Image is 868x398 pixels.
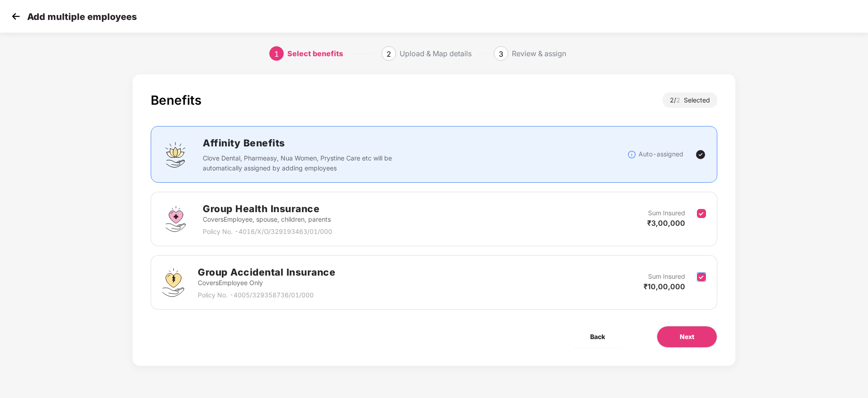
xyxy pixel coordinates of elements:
[162,205,189,233] img: svg+xml;base64,PHN2ZyBpZD0iR3JvdXBfSGVhbHRoX0luc3VyYW5jZSIgZGF0YS1uYW1lPSJHcm91cCBIZWFsdGggSW5zdX...
[162,141,189,168] img: svg+xml;base64,PHN2ZyBpZD0iQWZmaW5pdHlfQmVuZWZpdHMiIGRhdGEtbmFtZT0iQWZmaW5pdHkgQmVuZWZpdHMiIHhtbG...
[203,227,332,237] p: Policy No. - 4016/X/O/329193463/01/000
[648,208,685,218] p: Sum Insured
[627,150,636,159] img: svg+xml;base64,PHN2ZyBpZD0iSW5mb18tXzMyeDMyIiBkYXRhLW5hbWU9IkluZm8gLSAzMngzMiIgeG1sbnM9Imh0dHA6Ly...
[590,332,605,342] span: Back
[203,214,332,224] p: Covers Employee, spouse, children, parents
[162,268,184,297] img: svg+xml;base64,PHN2ZyB4bWxucz0iaHR0cDovL3d3dy53My5vcmcvMjAwMC9zdmciIHdpZHRoPSI0OS4zMjEiIGhlaWdodD...
[203,153,398,173] p: Clove Dental, Pharmeasy, Nua Women, Prystine Care etc will be automatically assigned by adding em...
[151,92,201,108] div: Benefits
[644,282,685,291] span: ₹10,00,000
[27,11,137,22] p: Add multiple employees
[400,46,472,61] div: Upload & Map details
[198,265,335,280] h2: Group Accidental Insurance
[663,92,717,108] div: 2 / Selected
[647,218,685,228] span: ₹3,00,000
[512,46,566,61] div: Review & assign
[9,10,23,23] img: svg+xml;base64,PHN2ZyB4bWxucz0iaHR0cDovL3d3dy53My5vcmcvMjAwMC9zdmciIHdpZHRoPSIzMCIgaGVpZ2h0PSIzMC...
[648,272,685,282] p: Sum Insured
[203,136,528,150] h2: Affinity Benefits
[499,49,503,58] span: 3
[568,326,628,348] button: Back
[639,149,683,159] p: Auto-assigned
[274,49,279,58] span: 1
[676,96,684,104] span: 2
[198,290,335,300] p: Policy No. - 4005/329358736/01/000
[203,201,332,216] h2: Group Health Insurance
[657,326,717,348] button: Next
[680,332,694,342] span: Next
[198,278,335,288] p: Covers Employee Only
[695,149,706,160] img: svg+xml;base64,PHN2ZyBpZD0iVGljay0yNHgyNCIgeG1sbnM9Imh0dHA6Ly93d3cudzMub3JnLzIwMDAvc3ZnIiB3aWR0aD...
[386,49,391,58] span: 2
[287,46,343,61] div: Select benefits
